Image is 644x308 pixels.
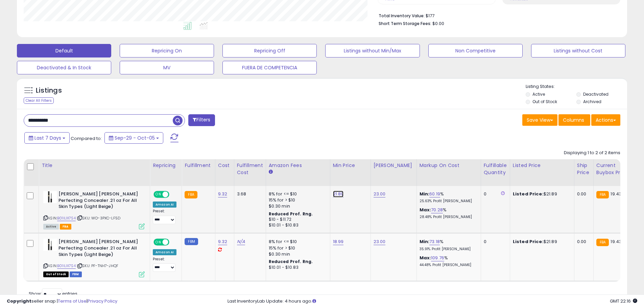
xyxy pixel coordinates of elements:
[611,238,622,245] span: 19.43
[185,191,197,198] small: FBA
[596,162,631,176] div: Current Buybox Price
[154,192,163,197] span: ON
[429,238,440,245] a: 73.18
[333,238,344,245] a: 18.99
[379,21,431,26] b: Short Term Storage Fees:
[60,224,71,230] span: FBA
[222,44,317,57] button: Repricing Off
[153,249,176,255] div: Amazon AI
[43,239,145,276] div: ASIN:
[563,117,584,123] span: Columns
[269,251,325,257] div: $0.30 min
[596,191,609,198] small: FBA
[188,114,215,126] button: Filters
[558,114,590,126] button: Columns
[43,239,57,251] img: 21b1JHdM98L._SL40_.jpg
[269,203,325,209] div: $0.30 min
[153,257,176,272] div: Preset:
[374,238,386,245] a: 23.00
[269,245,325,251] div: 15% for > $10
[591,114,620,126] button: Actions
[120,61,214,74] button: MV
[420,162,478,169] div: Markup on Cost
[522,114,557,126] button: Save View
[58,239,141,259] b: [PERSON_NAME] [PERSON_NAME] Perfecting Concealer .21 oz For All Skin Types (Light Beige)
[77,215,120,221] span: | SKU: WO-3PXC-LF5D
[564,150,620,156] div: Displaying 1 to 2 of 2 items
[526,84,627,90] p: Listing States:
[333,162,368,169] div: Min Price
[513,191,544,197] b: Listed Price:
[43,271,69,277] span: All listings that are currently out of stock and unavailable for purchase on Amazon
[185,162,212,169] div: Fulfillment
[379,13,425,19] b: Total Inventory Value:
[42,162,147,169] div: Title
[269,259,313,264] b: Reduced Prof. Rng.
[269,211,313,217] b: Reduced Prof. Rng.
[513,162,571,169] div: Listed Price
[34,135,61,141] span: Last 7 Days
[77,263,118,268] span: | SKU: PF-TNH7-JHQF
[428,44,523,57] button: Non Competitive
[29,290,77,297] span: Show: entries
[610,298,637,304] span: 2025-10-14 22:16 GMT
[269,197,325,203] div: 15% for > $10
[218,162,231,169] div: Cost
[583,91,609,97] label: Deactivated
[513,238,544,245] b: Listed Price:
[513,239,569,245] div: $21.89
[513,191,569,197] div: $21.89
[577,191,588,197] div: 0.00
[420,239,476,251] div: %
[269,169,273,175] small: Amazon Fees.
[420,215,476,219] p: 28.48% Profit [PERSON_NAME]
[154,239,163,245] span: ON
[333,191,344,197] a: 21.89
[484,239,505,245] div: 0
[420,199,476,204] p: 25.63% Profit [PERSON_NAME]
[153,162,179,169] div: Repricing
[325,44,420,57] button: Listings without Min/Max
[577,162,591,176] div: Ship Price
[532,91,545,97] label: Active
[218,191,228,197] a: 9.32
[237,238,245,245] a: N/A
[583,99,601,104] label: Archived
[431,207,443,213] a: 70.28
[43,191,57,203] img: 21b1JHdM98L._SL40_.jpg
[611,191,622,197] span: 19.43
[153,202,176,208] div: Amazon AI
[70,271,82,277] span: FBM
[269,239,325,245] div: 8% for <= $10
[432,20,444,27] span: $0.00
[43,224,59,230] span: All listings currently available for purchase on Amazon
[420,247,476,252] p: 35.91% Profit [PERSON_NAME]
[237,191,261,197] div: 3.68
[58,191,141,212] b: [PERSON_NAME] [PERSON_NAME] Perfecting Concealer .21 oz For All Skin Types (Light Beige)
[7,298,117,305] div: seller snap | |
[24,132,70,144] button: Last 7 Days
[379,11,615,19] li: $177
[168,192,179,197] span: OFF
[71,135,102,142] span: Compared to:
[269,162,327,169] div: Amazon Fees
[416,159,481,186] th: The percentage added to the cost of goods (COGS) that forms the calculator for Min & Max prices.
[237,162,263,176] div: Fulfillment Cost
[222,61,317,74] button: FUERA DE COMPETENCIA
[57,215,76,221] a: B01ILIX7S4
[17,61,111,74] button: Deactivated & In Stock
[24,97,54,104] div: Clear All Filters
[420,255,476,267] div: %
[429,191,440,197] a: 60.19
[596,239,609,246] small: FBA
[36,86,62,95] h5: Listings
[115,135,155,141] span: Sep-29 - Oct-05
[269,265,325,270] div: $10.01 - $10.83
[43,191,145,229] div: ASIN:
[228,298,637,305] div: Last InventoryLab Update: 4 hours ago.
[57,263,76,269] a: B01ILIX7S4
[104,132,163,144] button: Sep-29 - Oct-05
[58,298,87,304] a: Terms of Use
[577,239,588,245] div: 0.00
[420,238,430,245] b: Min:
